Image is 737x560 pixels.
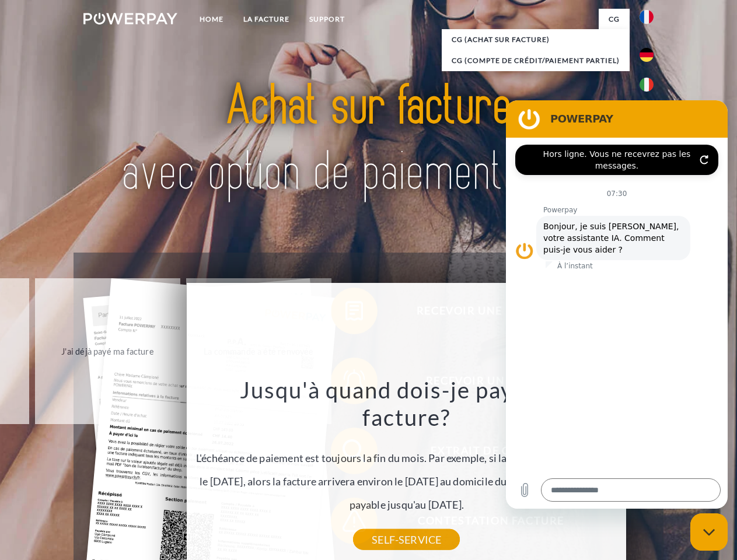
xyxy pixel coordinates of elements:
[690,513,728,551] iframe: Bouton de lancement de la fenêtre de messagerie, conversation en cours
[640,78,654,92] img: it
[353,529,460,550] a: SELF-SERVICE
[83,13,177,24] img: logo-powerpay-white.svg
[599,9,630,30] a: CG
[442,29,630,50] a: CG (achat sur facture)
[194,376,620,432] h3: Jusqu'à quand dois-je payer ma facture?
[233,9,299,30] a: LA FACTURE
[190,9,233,30] a: Home
[442,50,630,71] a: CG (Compte de crédit/paiement partiel)
[194,376,620,540] div: L'échéance de paiement est toujours la fin du mois. Par exemple, si la commande a été passée le [...
[640,10,654,24] img: fr
[111,56,626,223] img: title-powerpay_fr.svg
[506,100,728,509] iframe: Fenêtre de messagerie
[299,9,355,30] a: Support
[42,343,173,359] div: J'ai déjà payé ma facture
[640,48,654,62] img: de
